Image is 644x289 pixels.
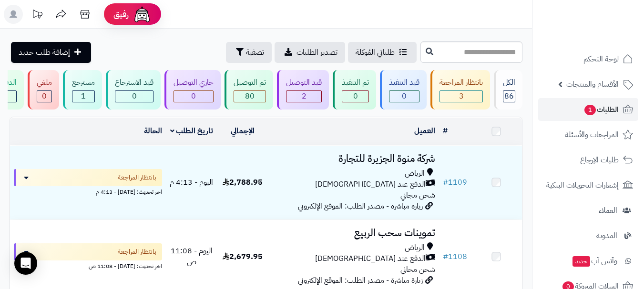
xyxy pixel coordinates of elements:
[14,260,162,270] div: اخر تحديث: [DATE] - 11:08 ص
[389,77,419,88] div: قيد التنفيذ
[584,105,596,115] span: 1
[226,42,272,63] button: تصفية
[378,70,429,110] a: قيد التنفيذ 0
[81,90,86,102] span: 1
[14,186,162,196] div: اخر تحديث: [DATE] - 4:13 م
[583,52,619,66] span: لوحة التحكم
[566,78,619,91] span: الأقسام والمنتجات
[429,70,492,110] a: بانتظار المراجعة 3
[315,253,426,264] span: الدفع عند [DEMOGRAPHIC_DATA]
[42,90,47,102] span: 0
[492,70,524,110] a: الكل86
[170,125,214,137] a: تاريخ الطلب
[599,204,617,217] span: العملاء
[72,77,95,88] div: مسترجع
[504,90,514,102] span: 86
[132,90,137,102] span: 0
[565,128,619,141] span: المراجعات والأسئلة
[171,245,213,268] span: اليوم - 11:08 ص
[538,98,638,121] a: الطلبات1
[389,91,419,102] div: 0
[331,70,378,110] a: تم التنفيذ 0
[37,77,52,88] div: ملغي
[414,125,435,137] a: العميل
[538,199,638,222] a: العملاء
[443,251,448,262] span: #
[572,254,617,268] span: وآتس آب
[459,90,464,102] span: 3
[223,251,263,262] span: 2,679.95
[286,91,321,102] div: 2
[443,177,448,188] span: #
[234,77,266,88] div: تم التوصيل
[223,177,263,188] span: 2,788.95
[113,9,129,20] span: رفيق
[440,91,482,102] div: 3
[298,200,423,212] span: زيارة مباشرة - مصدر الطلب: الموقع الإلكتروني
[572,256,590,267] span: جديد
[118,173,156,182] span: بانتظار المراجعة
[342,91,368,102] div: 0
[104,70,163,110] a: قيد الاسترجاع 0
[400,264,435,275] span: شحن مجاني
[546,179,619,192] span: إشعارات التحويلات البنكية
[405,242,425,253] span: الرياض
[538,224,638,247] a: المدونة
[14,252,37,275] div: Open Intercom Messenger
[25,5,49,26] a: تحديثات المنصة
[11,42,91,63] a: إضافة طلب جديد
[296,47,337,58] span: تصدير الطلبات
[275,42,345,63] a: تصدير الطلبات
[538,174,638,197] a: إشعارات التحويلات البنكية
[353,90,358,102] span: 0
[37,91,51,102] div: 0
[234,91,266,102] div: 80
[223,70,275,110] a: تم التوصيل 80
[315,179,426,190] span: الدفع عند [DEMOGRAPHIC_DATA]
[538,48,638,70] a: لوحة التحكم
[191,90,196,102] span: 0
[170,177,213,188] span: اليوم - 4:13 م
[440,77,483,88] div: بانتظار المراجعة
[118,247,156,257] span: بانتظار المراجعة
[144,125,162,137] a: الحالة
[275,70,331,110] a: قيد التوصيل 2
[583,103,619,116] span: الطلبات
[245,90,255,102] span: 80
[580,153,619,167] span: طلبات الإرجاع
[19,47,70,58] span: إضافة طلب جديد
[61,70,104,110] a: مسترجع 1
[133,5,152,24] img: ai-face.png
[443,251,467,262] a: #1108
[231,125,255,137] a: الإجمالي
[286,77,322,88] div: قيد التوصيل
[115,91,153,102] div: 0
[298,275,423,286] span: زيارة مباشرة - مصدر الطلب: الموقع الإلكتروني
[342,77,369,88] div: تم التنفيذ
[348,42,417,63] a: طلباتي المُوكلة
[174,77,214,88] div: جاري التوصيل
[26,70,61,110] a: ملغي 0
[538,249,638,272] a: وآتس آبجديد
[538,149,638,171] a: طلبات الإرجاع
[174,91,213,102] div: 0
[443,177,467,188] a: #1109
[405,168,425,179] span: الرياض
[400,189,435,201] span: شحن مجاني
[302,90,307,102] span: 2
[503,77,515,88] div: الكل
[272,153,435,164] h3: شركة منوة الجزيرة للتجارة
[163,70,223,110] a: جاري التوصيل 0
[402,90,407,102] span: 0
[246,47,264,58] span: تصفية
[115,77,153,88] div: قيد الاسترجاع
[538,123,638,146] a: المراجعات والأسئلة
[443,125,448,137] a: #
[272,228,435,239] h3: تموينات سحب الربيع
[356,47,395,58] span: طلباتي المُوكلة
[72,91,94,102] div: 1
[596,229,617,242] span: المدونة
